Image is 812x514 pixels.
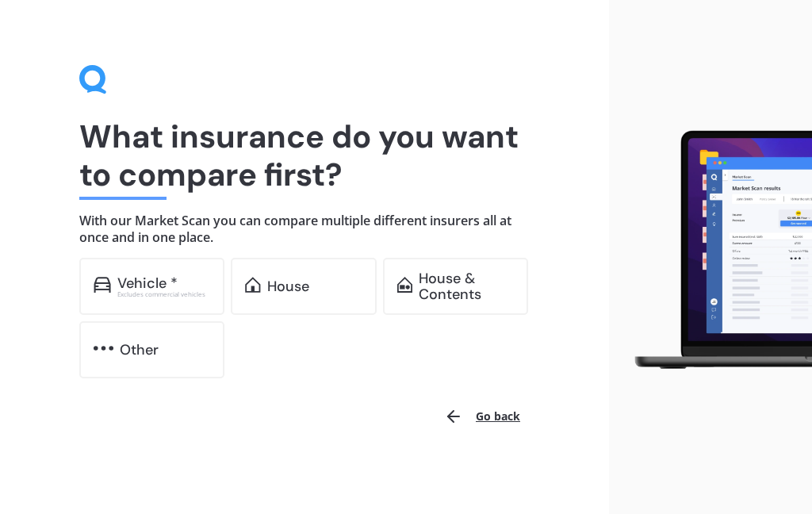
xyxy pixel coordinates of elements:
div: House & Contents [419,270,515,302]
div: House [267,278,309,294]
img: home-and-contents.b802091223b8502ef2dd.svg [397,277,412,293]
div: Other [120,342,159,358]
h4: With our Market Scan you can compare multiple different insurers all at once and in one place. [79,213,530,245]
img: home.91c183c226a05b4dc763.svg [245,277,260,293]
div: Vehicle * [117,275,178,291]
div: Excludes commercial vehicles [117,291,211,297]
img: other.81dba5aafe580aa69f38.svg [94,340,113,356]
img: car.f15378c7a67c060ca3f3.svg [94,277,111,293]
img: laptop.webp [622,125,812,375]
h1: What insurance do you want to compare first? [79,117,530,194]
button: Go back [435,397,530,435]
